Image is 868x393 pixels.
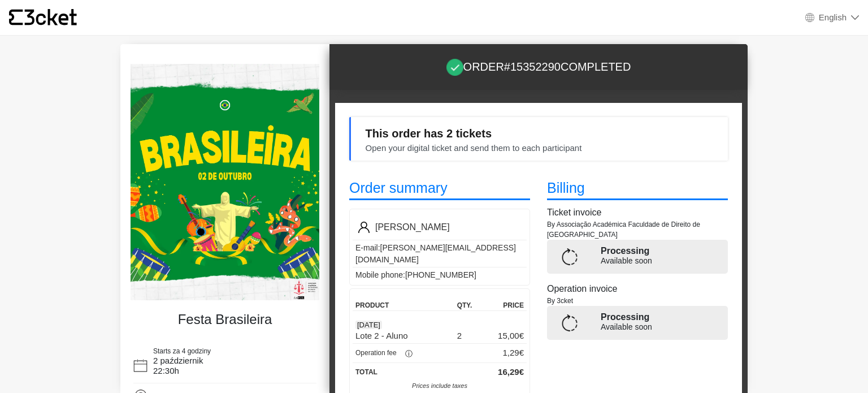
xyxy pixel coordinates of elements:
[502,348,519,357] span: 1,29
[397,348,422,360] div: ⓘ
[355,367,480,377] p: Total
[457,300,480,310] p: qty.
[355,348,397,358] p: Operation fee
[9,10,23,25] g: {' '}
[561,314,578,331] img: processingIcon.420f7242.png
[361,381,518,391] p: Prices include taxes
[498,367,519,377] span: 16,29
[397,346,422,362] button: ⓘ
[353,267,527,282] p: Mobile phone:
[131,64,319,300] img: 96531dda3d634d17aea5d9ed72761847.webp
[355,243,516,264] data-tag: [PERSON_NAME][EMAIL_ADDRESS][DOMAIN_NAME]
[153,356,203,375] span: 2 październik 22:30h
[547,206,728,219] p: Ticket invoice
[446,58,631,76] p: Order completed
[483,347,524,360] p: €
[601,244,719,258] p: Processing
[486,366,524,379] p: €
[405,270,476,279] data-tag: [PHONE_NUMBER]
[375,221,450,234] p: [PERSON_NAME]
[601,321,719,333] p: Available soon
[483,331,524,340] p: 15,00€
[355,331,452,340] p: Lote 2 - Aluno
[504,61,561,73] b: #15352290
[349,178,530,201] p: Order summary
[358,125,582,155] div: This order has 2 tickets
[353,240,527,267] p: E-mail:
[446,59,463,76] img: correct.png
[561,248,578,265] img: processingIcon.420f7242.png
[136,312,314,328] h4: Festa Brasileira
[547,178,728,201] p: Billing
[358,222,370,233] img: Pgo8IS0tIEdlbmVyYXRvcjogQWRvYmUgSWxsdXN0cmF0b3IgMTkuMC4wLCBTVkcgRXhwb3J0IFBsdWctSW4gLiBTVkcgVmVyc...
[366,142,582,155] div: Open your digital ticket and send them to each participant
[454,331,483,340] p: 2
[547,219,728,240] p: By Associação Académica Faculdade de Direito de [GEOGRAPHIC_DATA]
[355,300,452,310] p: Product
[355,321,382,329] span: [DATE]
[547,282,728,296] p: Operation invoice
[601,255,719,267] p: Available soon
[601,310,719,324] p: Processing
[153,347,211,355] span: Starts za 4 godziny
[547,296,728,306] p: By 3cket
[486,300,524,310] p: Price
